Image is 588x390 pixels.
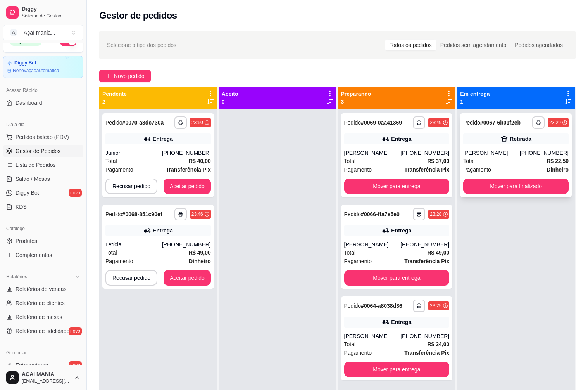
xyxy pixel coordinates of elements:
button: Mover para finalizado [463,179,569,194]
button: Pedidos balcão (PDV) [3,131,83,143]
a: Relatório de clientes [3,297,83,309]
div: Pedidos sem agendamento [436,40,510,50]
strong: Dinheiro [547,166,569,173]
a: KDS [3,201,83,213]
button: Mover para entrega [344,179,450,194]
div: Catálogo [3,222,83,235]
span: Sistema de Gestão [22,13,80,19]
p: Em entrega [460,90,490,98]
div: Dia a dia [3,118,83,131]
a: DiggySistema de Gestão [3,3,83,22]
button: AÇAI MANIA[EMAIL_ADDRESS][DOMAIN_NAME] [3,368,83,387]
span: Pagamento [105,257,133,265]
div: Acesso Rápido [3,84,83,97]
strong: R$ 22,50 [547,158,569,164]
button: Recusar pedido [105,179,157,194]
p: 2 [102,98,127,106]
button: Aceitar pedido [164,270,211,286]
span: Diggy Bot [16,189,39,197]
div: Entrega [391,227,411,234]
p: Preparando [341,90,371,98]
span: Diggy [22,6,80,13]
span: Entregadores [16,361,48,369]
div: 23:29 [549,120,561,126]
a: Relatórios de vendas [3,283,83,295]
div: 23:28 [430,211,441,217]
span: Pagamento [105,165,133,174]
button: Recusar pedido [105,270,157,286]
span: Pedidos balcão (PDV) [16,133,69,141]
span: Salão / Mesas [16,175,50,183]
strong: R$ 37,00 [427,158,449,164]
strong: Transferência Pix [404,350,449,356]
div: [PERSON_NAME] [344,149,401,157]
strong: # 0069-0aa41369 [361,120,402,126]
strong: R$ 49,00 [189,250,211,256]
div: Entrega [391,318,411,326]
span: A [10,29,17,36]
div: [PHONE_NUMBER] [400,241,449,248]
strong: # 0064-a8038d36 [361,303,402,309]
span: Total [105,248,117,257]
a: Lista de Pedidos [3,159,83,171]
span: KDS [16,203,27,211]
button: Select a team [3,25,83,40]
div: Açaí mania ... [24,29,55,36]
button: Mover para entrega [344,362,450,377]
div: Retirada [510,135,531,143]
span: Complementos [16,251,52,259]
div: 23:46 [191,211,203,217]
span: Gestor de Pedidos [16,147,60,155]
p: Aceito [222,90,238,98]
span: Dashboard [16,99,42,107]
div: [PHONE_NUMBER] [400,332,449,340]
div: Gerenciar [3,347,83,359]
article: Diggy Bot [14,60,36,66]
span: Pedido [105,120,122,126]
a: Gestor de Pedidos [3,145,83,157]
div: Entrega [153,227,173,234]
article: Renovação automática [13,68,59,74]
a: Relatório de fidelidadenovo [3,325,83,337]
a: Entregadoresnovo [3,359,83,371]
p: 1 [460,98,490,106]
div: [PHONE_NUMBER] [400,149,449,157]
span: Total [344,340,356,348]
a: Produtos [3,235,83,247]
div: [PERSON_NAME] [344,332,401,340]
strong: Transferência Pix [404,166,449,173]
div: Todos os pedidos [385,40,436,50]
span: Total [463,157,475,165]
p: Pendente [102,90,127,98]
strong: R$ 49,00 [427,250,449,256]
strong: # 0067-6b01f2eb [480,120,521,126]
span: Relatório de mesas [16,313,62,321]
div: 23:49 [430,120,441,126]
div: Pedidos agendados [510,40,567,50]
span: Pagamento [463,165,491,174]
strong: # 0068-851c90ef [122,211,162,217]
h2: Gestor de pedidos [99,9,177,22]
span: Pedido [344,303,361,309]
span: Pedido [463,120,480,126]
span: Pagamento [344,165,372,174]
button: Novo pedido [99,70,151,82]
span: AÇAI MANIA [22,371,71,378]
span: Total [105,157,117,165]
div: Entrega [391,135,411,143]
button: Mover para entrega [344,270,450,286]
strong: Transferência Pix [166,166,211,173]
a: Dashboard [3,97,83,109]
span: Produtos [16,237,37,245]
div: [PHONE_NUMBER] [162,241,211,248]
div: Entrega [153,135,173,143]
div: 23:25 [430,303,441,309]
a: Complementos [3,249,83,261]
span: Novo pedido [114,72,145,80]
span: Pedido [105,211,122,217]
span: Total [344,157,356,165]
strong: # 0070-a3dc730a [122,120,164,126]
a: Salão / Mesas [3,173,83,185]
strong: Dinheiro [189,258,211,264]
span: Pedido [344,120,361,126]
